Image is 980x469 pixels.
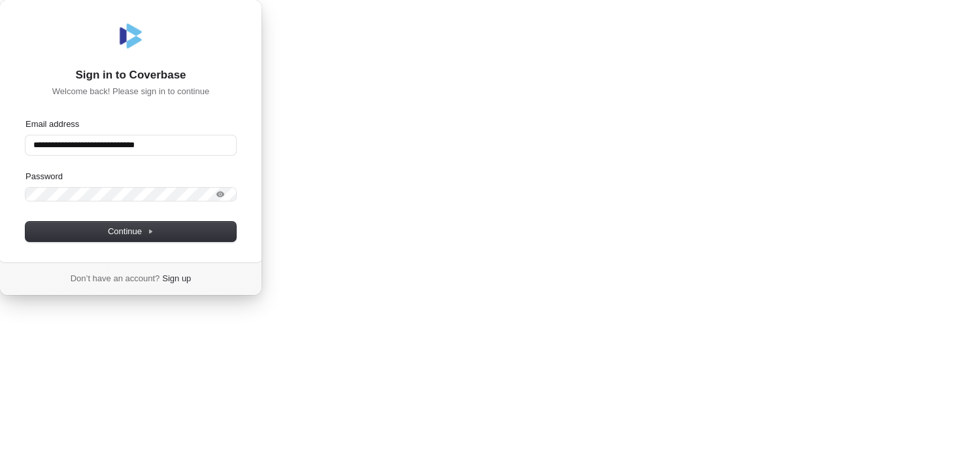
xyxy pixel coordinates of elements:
[71,273,160,285] span: Don’t have an account?
[162,273,191,285] a: Sign up
[25,118,79,130] label: Email address
[115,20,146,52] img: Coverbase
[207,186,233,202] button: Show password
[25,222,236,241] button: Continue
[25,67,236,83] h1: Sign in to Coverbase
[25,171,63,182] label: Password
[108,226,154,237] span: Continue
[25,86,236,97] p: Welcome back! Please sign in to continue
